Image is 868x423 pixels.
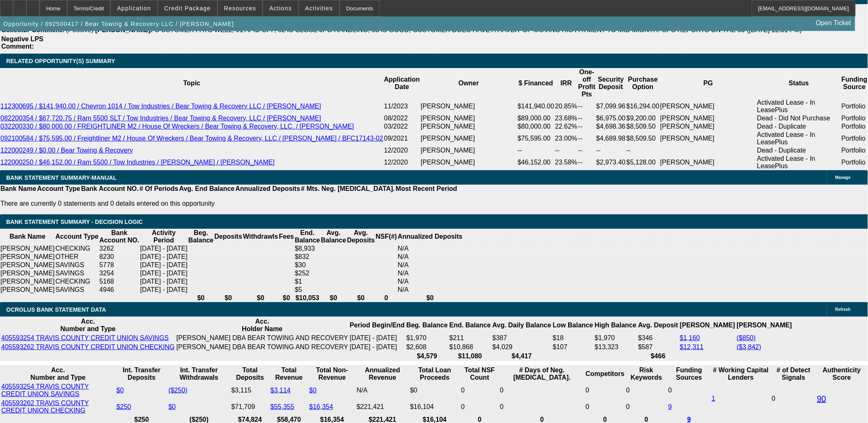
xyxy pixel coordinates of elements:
th: Fees [278,229,294,244]
th: # Days of Neg. [MEDICAL_DATA]. [500,366,585,382]
td: [DATE] - [DATE] [140,277,188,286]
th: Acc. Number and Type [1,317,175,333]
td: 20.85% [555,99,578,114]
td: [PERSON_NAME] [660,155,757,170]
td: [DATE] - [DATE] [140,269,188,277]
td: [PERSON_NAME] [420,155,517,170]
th: Acc. Number and Type [1,366,115,382]
th: $11,080 [449,352,491,360]
th: Authenticity Score [817,366,867,382]
td: $387 [492,334,552,342]
td: SAVINGS [55,261,99,269]
td: N/A [356,383,409,398]
div: $221,421 [357,403,409,411]
a: 122000249 / $0.00 / Bear Towing & Recovery [0,147,133,154]
td: [PERSON_NAME] [660,99,757,114]
th: Deposits [214,229,243,244]
td: $4,029 [492,343,552,351]
td: $141,940.00 [517,99,555,114]
th: $4,579 [406,352,448,360]
td: Dead - Duplicate [757,122,841,131]
a: 405593262 TRAVIS COUNTY CREDIT UNION CHECKING [1,399,89,414]
td: $16,104 [410,399,460,415]
td: $7,099.96 [596,99,626,114]
th: Owner [420,68,517,99]
td: -- [578,131,596,146]
td: $252 [295,269,321,277]
td: $346 [638,334,678,342]
th: $466 [638,352,678,360]
th: Total Revenue [270,366,308,382]
td: 22.62% [555,122,578,131]
a: 405593254 TRAVIS COUNTY CREDIT UNION SAVINGS [1,334,169,341]
a: $250 [117,403,131,410]
td: $13,323 [594,343,637,351]
span: BANK STATEMENT SUMMARY-MANUAL [6,174,117,181]
span: Resources [224,5,256,12]
button: Credit Package [158,0,217,16]
td: -- [578,122,596,131]
th: Sum of the Total NSF Count and Total Overdraft Fee Count from Ocrolus [461,366,498,382]
td: $6,975.00 [596,114,626,122]
td: [PERSON_NAME] [420,99,517,114]
th: # of Detect Signals [772,366,816,382]
a: ($850) [737,334,756,341]
td: -- [555,146,578,155]
a: 90 [817,394,826,403]
td: $4,698.36 [596,122,626,131]
td: $30 [295,261,321,269]
td: 0 [500,383,585,398]
th: # Mts. Neg. [MEDICAL_DATA]. [301,185,395,193]
td: $3,115 [231,383,269,398]
a: 122000250 / $46,152.00 / Ram 5500 / Tow Industries / [PERSON_NAME] / [PERSON_NAME] [0,159,275,166]
td: 03/2022 [384,122,420,131]
th: Annualized Deposits [398,229,463,244]
td: OTHER [55,253,99,261]
td: -- [626,146,660,155]
a: ($3,842) [737,343,762,350]
td: -- [517,146,555,155]
td: Portfolio [841,114,868,122]
td: [PERSON_NAME] [660,114,757,122]
th: Total Deposits [231,366,269,382]
button: Actions [263,0,298,16]
td: [DATE] - [DATE] [349,343,405,351]
th: End. Balance [449,317,491,333]
th: IRR [555,68,578,99]
td: -- [578,99,596,114]
td: $2,973.40 [596,155,626,170]
td: $16,294.00 [626,99,660,114]
td: $4,689.98 [596,131,626,146]
th: High Balance [594,317,637,333]
th: End. Balance [295,229,321,244]
td: [PERSON_NAME] [420,146,517,155]
td: $1,970 [406,334,448,342]
td: SAVINGS [55,269,99,277]
td: 0 [626,383,667,398]
td: 23.58% [555,155,578,170]
td: $832 [295,253,321,261]
td: $5,128.00 [626,155,660,170]
th: Funding Source [841,68,868,99]
th: $0 [243,294,278,302]
td: 0 [585,399,625,415]
th: Avg. Deposit [638,317,678,333]
td: 0 [668,383,710,398]
th: $4,417 [492,352,552,360]
td: Activated Lease - In LeasePlus [757,155,841,170]
a: 405593262 TRAVIS COUNTY CREDIT UNION CHECKING [1,343,175,350]
a: $12,311 [680,343,704,350]
td: 3254 [99,269,140,277]
td: 23.00% [555,131,578,146]
td: [PERSON_NAME] DBA BEAR TOWING AND RECOVERY [176,343,349,351]
td: $10,868 [449,343,491,351]
td: 0 [461,383,498,398]
td: $1 [295,277,321,286]
td: $46,152.00 [517,155,555,170]
td: -- [578,155,596,170]
span: Actions [269,5,292,12]
th: Annualized Revenue [356,366,409,382]
td: $8,933 [295,244,321,253]
th: # Working Capital Lenders [711,366,771,382]
span: Credit Package [164,5,211,12]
